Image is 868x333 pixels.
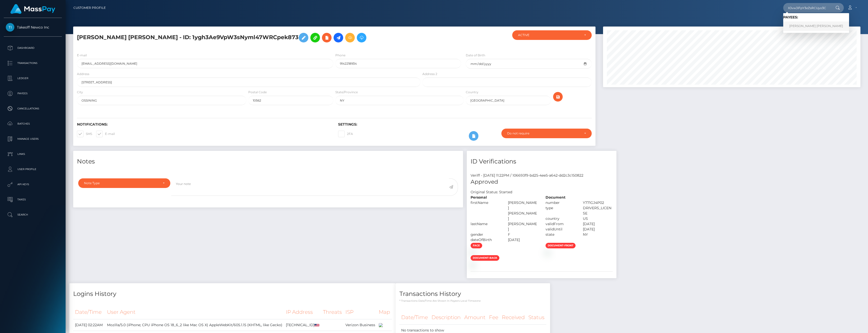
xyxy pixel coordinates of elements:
th: Threats [321,305,344,319]
p: API Keys [6,181,60,188]
a: Dashboard [4,42,62,54]
h4: Notes [77,157,459,166]
td: Mozilla/5.0 (iPhone; CPU iPhone OS 18_6_2 like Mac OS X) AppleWebKit/605.1.15 (KHTML, like Gecko) [105,319,284,331]
td: [DATE] 02:22AM [73,319,105,331]
th: Amount [463,311,487,324]
label: Address [77,72,89,76]
p: Dashboard [6,44,60,52]
h7: Original Status: Started [471,190,512,194]
img: us.png [314,324,319,327]
th: Status [527,311,546,324]
h5: Approved [471,178,613,186]
span: document-front [546,243,576,248]
button: ACTIVE [512,30,592,40]
label: E-mail [96,131,115,137]
div: validFrom [542,221,579,227]
div: [DATE] [579,221,616,227]
th: Map [377,305,392,319]
div: ACTIVE [518,33,580,37]
div: Note Type [84,181,159,185]
label: Postal Code [248,90,267,94]
div: firstName [467,200,504,221]
a: Transactions [4,57,62,69]
p: Cancellations [6,105,60,112]
p: Links [6,150,60,158]
a: [PERSON_NAME] [PERSON_NAME] [783,21,849,31]
div: Do not require [507,131,580,135]
a: Customer Profile [73,3,106,13]
div: state [542,232,579,237]
a: Search [4,208,62,221]
input: Search... [783,3,831,13]
h6: Notifications: [77,122,331,127]
div: dateOfBirth [467,237,504,243]
h6: Settings: [338,122,592,127]
p: Manage Users [6,135,60,143]
th: ISP [344,305,377,319]
th: Description [430,311,463,324]
button: Note Type [78,178,170,188]
td: Verizon Business [344,319,377,331]
a: Initiate Payout [334,33,343,42]
td: [TECHNICAL_ID] [284,319,321,331]
label: SMS [77,131,92,137]
a: User Profile [4,163,62,176]
img: 21df9e93-aab3-4327-a0d1-a9c4303089c6 [471,251,475,255]
div: [DATE] [504,237,541,243]
div: [DATE] [579,227,616,232]
div: F [504,232,541,237]
a: API Keys [4,178,62,191]
a: Links [4,148,62,160]
label: State/Province [335,90,358,94]
a: Ledger [4,72,62,85]
label: E-mail [77,53,87,58]
div: validUntil [542,227,579,232]
label: City [77,90,83,94]
p: Payees [6,90,60,97]
div: type [542,205,579,216]
span: face [471,243,482,248]
img: 33d05078-5240-4d67-8473-9f7500af364c [471,263,475,267]
p: * Transactions date/time are shown in payee's local timezone [399,299,546,303]
h4: ID Verifications [471,157,613,166]
div: [PERSON_NAME] [PERSON_NAME] [504,200,541,221]
span: document-back [471,255,499,261]
strong: Personal [471,195,487,200]
label: Phone [335,53,345,58]
a: Taxes [4,193,62,206]
th: IP Address [284,305,321,319]
div: gender [467,232,504,237]
p: Ledger [6,75,60,82]
span: Takeoff Newco Inc [4,25,62,30]
th: Fee [487,311,500,324]
a: Batches [4,117,62,130]
th: Date/Time [399,311,430,324]
th: Date/Time [73,305,105,319]
div: [PERSON_NAME] [504,221,541,232]
p: Search [6,211,60,219]
label: Date of Birth [466,53,485,58]
label: Address 2 [422,72,437,76]
img: 200x100 [379,323,383,327]
div: NY [579,232,616,237]
p: Batches [6,120,60,128]
h4: Logins History [73,290,392,298]
div: Veriff - [DATE] 11:22PM / 106693f9-bd25-4ee5-a642-dd2c3c150822 [467,173,616,178]
img: Takeoff Newco Inc [6,23,14,32]
button: Do not require [501,129,592,138]
a: Manage Users [4,133,62,145]
p: Transactions [6,59,60,67]
h5: [PERSON_NAME] [PERSON_NAME] - ID: 1ygh3Ae9VpW3sNyml47WRCpek873 [77,30,418,45]
div: country [542,216,579,221]
th: User Agent [105,305,284,319]
img: MassPay Logo [10,4,55,14]
div: lastName [467,221,504,232]
div: number [542,200,579,205]
h4: Transactions History [399,290,546,298]
p: Taxes [6,196,60,203]
div: Y771GJ4P02 [579,200,616,205]
div: US [579,216,616,221]
strong: Document [546,195,565,200]
h6: Payees: [783,15,849,19]
img: de5b6db3-687d-4df0-98c3-79ddcf18b5dd [546,251,550,255]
